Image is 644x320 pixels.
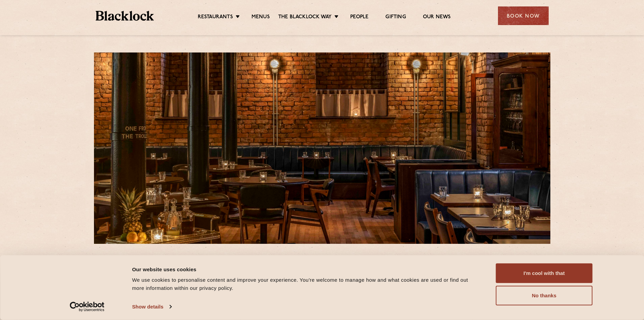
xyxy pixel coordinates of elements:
a: Gifting [385,14,406,21]
button: I'm cool with that [496,263,593,283]
a: The Blacklock Way [278,14,332,21]
a: Restaurants [198,14,233,21]
img: BL_Textured_Logo-footer-cropped.svg [96,11,154,21]
a: Usercentrics Cookiebot - opens in a new window [57,302,117,312]
div: Our website uses cookies [132,265,481,273]
a: Show details [132,302,171,312]
div: We use cookies to personalise content and improve your experience. You're welcome to manage how a... [132,276,481,292]
a: Menus [252,14,270,21]
a: People [350,14,368,21]
button: No thanks [496,286,593,305]
a: Our News [423,14,451,21]
div: Book Now [498,6,549,25]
